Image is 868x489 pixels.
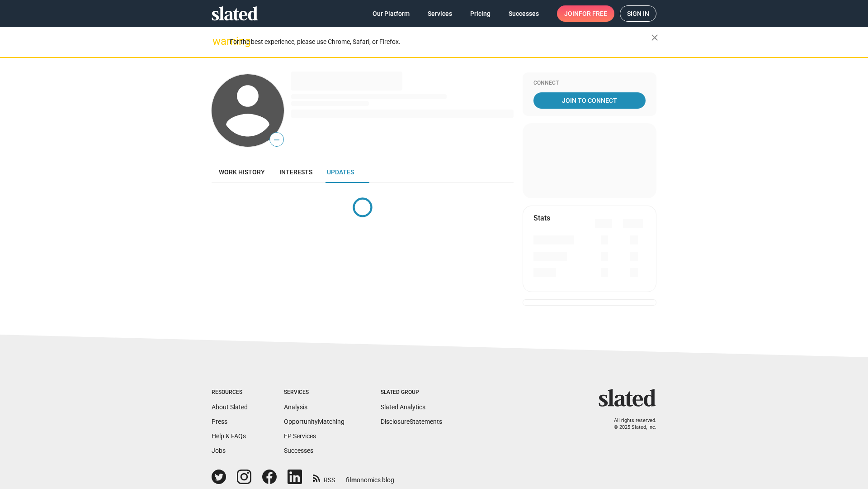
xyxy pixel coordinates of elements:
a: Successes [284,447,313,454]
a: Successes [501,5,546,22]
a: Press [212,418,227,425]
span: Updates [327,168,354,176]
span: Services [428,5,452,22]
a: Sign in [620,5,656,22]
a: Help & FAQs [212,432,246,440]
span: Pricing [470,5,491,22]
a: Slated Analytics [381,403,425,411]
a: Jobs [212,447,226,454]
div: Slated Group [381,389,442,396]
a: Work history [212,161,272,183]
div: Resources [212,389,248,396]
div: For the best experience, please use Chrome, Safari, or Firefox. [230,36,651,48]
a: Updates [320,161,361,183]
mat-card-title: Stats [533,213,550,223]
a: DisclosureStatements [381,418,442,425]
a: Analysis [284,403,307,411]
a: Services [420,5,459,22]
a: RSS [313,470,335,484]
a: OpportunityMatching [284,418,344,425]
mat-icon: warning [212,36,223,47]
span: Join To Connect [535,92,644,109]
a: EP Services [284,432,316,440]
p: All rights reserved. © 2025 Slated, Inc. [604,417,656,431]
a: About Slated [212,403,248,411]
a: Joinfor free [557,5,614,22]
span: Work history [219,168,265,176]
span: — [270,134,283,146]
div: Services [284,389,344,396]
a: Interests [272,161,320,183]
mat-icon: close [649,32,660,43]
span: Our Platform [373,5,410,22]
span: for free [579,5,607,22]
span: Sign in [627,6,649,21]
span: Join [564,5,607,22]
span: film [346,476,357,484]
div: Connect [533,80,646,87]
span: Successes [509,5,539,22]
a: Pricing [463,5,498,22]
a: filmonomics blog [346,469,394,484]
a: Our Platform [365,5,417,22]
a: Join To Connect [533,92,646,109]
span: Interests [279,168,312,176]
